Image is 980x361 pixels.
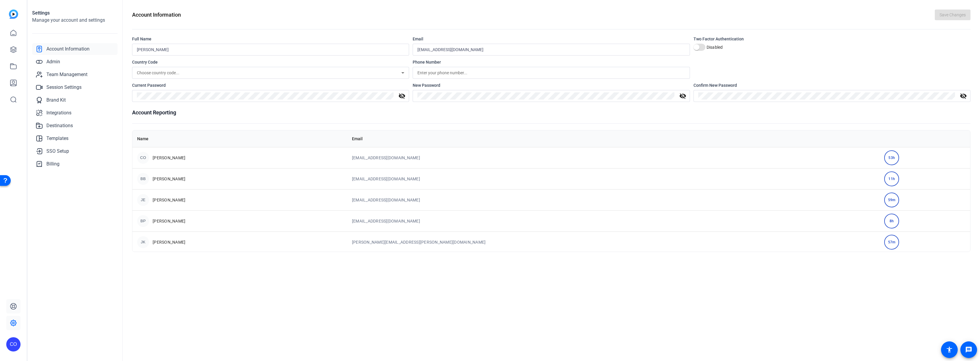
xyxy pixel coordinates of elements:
span: Integrations [46,109,71,116]
span: Admin [46,58,60,65]
span: Templates [46,135,68,142]
div: 57m [884,235,899,250]
span: Session Settings [46,84,82,91]
h1: Account Information [132,11,181,19]
mat-icon: visibility_off [956,92,970,100]
div: BB [137,173,149,185]
a: Team Management [32,69,118,81]
div: Country Code [132,59,409,65]
div: 11h [884,171,899,186]
div: Two Factor Authentication [693,36,970,42]
input: Enter your name... [137,46,404,53]
a: Session Settings [32,81,118,93]
span: [PERSON_NAME] [153,155,185,161]
span: [PERSON_NAME] [153,197,185,203]
mat-icon: message [965,346,972,353]
div: 59m [884,193,899,207]
td: [EMAIL_ADDRESS][DOMAIN_NAME] [347,168,879,189]
span: [PERSON_NAME] [153,239,185,245]
div: JK [137,236,149,248]
div: Current Password [132,82,409,88]
td: [EMAIL_ADDRESS][DOMAIN_NAME] [347,147,879,168]
h1: Account Reporting [132,108,970,117]
div: Full Name [132,36,409,42]
span: Choose country code... [137,70,179,75]
th: Email [347,130,879,147]
a: Integrations [32,107,118,119]
span: SSO Setup [46,148,69,155]
div: Phone Number [413,59,690,65]
span: [PERSON_NAME] [153,218,185,224]
input: Enter your phone number... [417,69,685,76]
span: Billing [46,160,60,168]
div: BP [137,215,149,227]
mat-icon: visibility_off [395,92,409,100]
a: Brand Kit [32,94,118,106]
td: [EMAIL_ADDRESS][DOMAIN_NAME] [347,210,879,231]
a: Billing [32,158,118,170]
h1: Settings [32,10,118,17]
label: Disabled [705,44,723,50]
div: JE [137,194,149,206]
a: Templates [32,133,118,144]
img: blue-gradient.svg [9,10,18,19]
input: Enter your email... [417,46,685,53]
div: 53h [884,150,899,165]
a: SSO Setup [32,145,118,157]
div: New Password [413,82,690,88]
td: [PERSON_NAME][EMAIL_ADDRESS][PERSON_NAME][DOMAIN_NAME] [347,231,879,253]
div: Email [413,36,690,42]
span: Destinations [46,122,73,129]
div: Confirm New Password [693,82,970,88]
a: Account Information [32,43,118,55]
div: CO [6,337,21,351]
th: Name [132,130,347,147]
span: [PERSON_NAME] [153,176,185,182]
td: [EMAIL_ADDRESS][DOMAIN_NAME] [347,189,879,210]
h2: Manage your account and settings [32,17,118,24]
mat-icon: accessibility [946,346,953,353]
mat-icon: visibility_off [676,92,690,100]
span: Team Management [46,71,87,78]
div: CO [137,152,149,164]
span: Account Information [46,45,90,53]
a: Destinations [32,120,118,132]
span: Brand Kit [46,97,66,104]
a: Admin [32,56,118,68]
div: 8h [884,214,899,228]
